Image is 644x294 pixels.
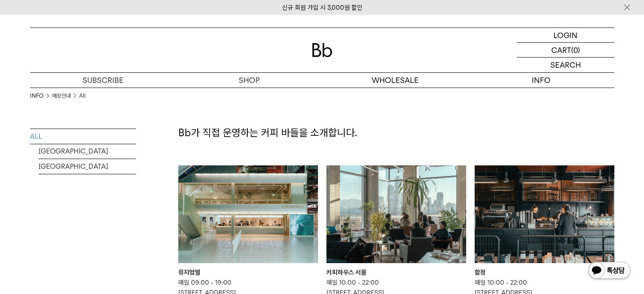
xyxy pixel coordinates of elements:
[551,43,571,57] p: CART
[30,129,136,144] a: ALL
[39,144,136,159] a: [GEOGRAPHIC_DATA]
[475,165,614,263] img: 합정
[79,92,86,100] a: All
[553,28,578,42] p: LOGIN
[517,43,614,58] a: CART (0)
[30,92,52,100] li: INFO
[30,73,176,88] a: SUBSCRIBE
[176,73,322,88] a: SHOP
[326,165,466,263] img: 커피하우스 서울
[178,126,614,140] p: Bb가 직접 운영하는 커피 바들을 소개합니다.
[52,92,71,100] a: 매장안내
[571,43,580,57] p: (0)
[587,261,631,281] img: 카카오톡 채널 1:1 채팅 버튼
[468,73,614,88] p: INFO
[178,267,318,278] div: 뮤지엄엘
[312,43,332,57] img: 로고
[178,165,318,263] img: 뮤지엄엘
[326,267,466,278] div: 커피하우스 서울
[39,159,136,174] a: [GEOGRAPHIC_DATA]
[322,73,468,88] p: WHOLESALE
[475,267,614,278] div: 합정
[550,58,581,72] p: SEARCH
[282,4,362,11] a: 신규 회원 가입 시 3,000원 할인
[517,28,614,43] a: LOGIN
